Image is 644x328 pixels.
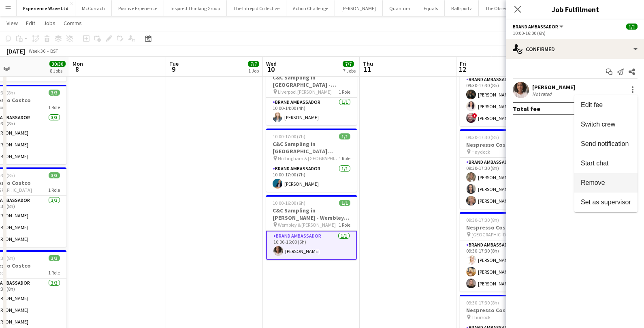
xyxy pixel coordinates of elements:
[581,120,615,127] span: Switch crew
[574,173,638,193] button: Remove
[574,154,638,173] button: Start chat
[581,101,603,108] span: Edit fee
[581,179,605,186] span: Remove
[574,95,638,115] button: Edit fee
[581,198,631,205] span: Set as supervisor
[574,115,638,134] button: Switch crew
[574,193,638,212] button: Set as supervisor
[581,140,629,147] span: Send notification
[581,159,608,166] span: Start chat
[574,134,638,154] button: Send notification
